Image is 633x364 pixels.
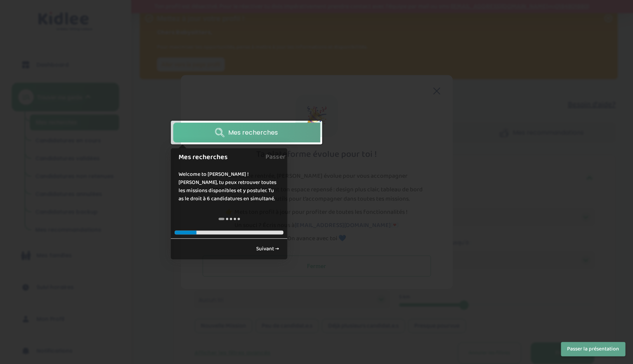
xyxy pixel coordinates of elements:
[561,342,625,356] button: Passer la présentation
[179,152,269,163] h1: Mes recherches
[173,123,320,142] a: Mes recherches
[171,163,287,211] div: Welcome to [PERSON_NAME] ! [PERSON_NAME], tu peux retrouver toutes les missions disponibles et y ...
[252,243,283,255] a: Suivant →
[228,128,278,137] span: Mes recherches
[265,148,285,166] a: Passer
